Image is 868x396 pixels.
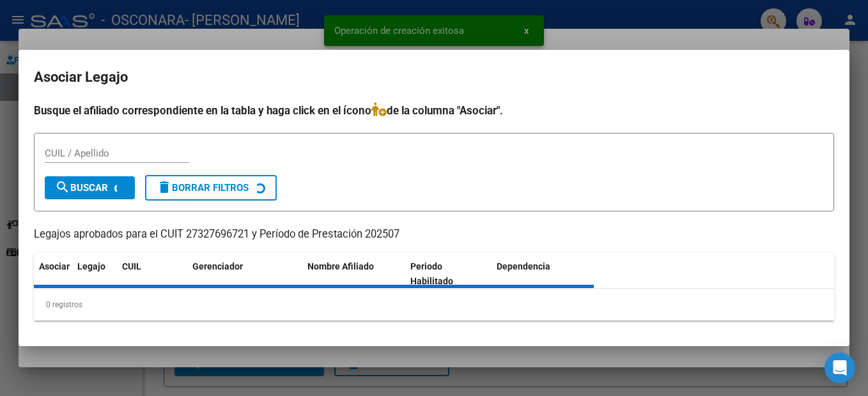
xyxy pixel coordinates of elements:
[34,289,834,321] div: 0 registros
[187,253,302,295] datatable-header-cell: Gerenciador
[34,227,834,243] p: Legajos aprobados para el CUIT 27327696721 y Período de Prestación 202507
[145,175,277,201] button: Borrar Filtros
[34,65,834,89] h2: Asociar Legajo
[492,253,594,295] datatable-header-cell: Dependencia
[39,261,70,271] span: Asociar
[34,102,834,119] h4: Busque el afiliado correspondiente en la tabla y haga click en el ícono de la columna "Asociar".
[77,261,105,271] span: Legajo
[45,176,135,199] button: Buscar
[122,261,141,271] span: CUIL
[117,253,187,295] datatable-header-cell: CUIL
[302,253,405,295] datatable-header-cell: Nombre Afiliado
[192,261,243,271] span: Gerenciador
[72,253,117,295] datatable-header-cell: Legajo
[497,261,550,271] span: Dependencia
[34,253,72,295] datatable-header-cell: Asociar
[307,261,374,271] span: Nombre Afiliado
[410,261,453,286] span: Periodo Habilitado
[55,179,70,195] mat-icon: search
[157,179,172,195] mat-icon: delete
[55,182,108,194] span: Buscar
[405,253,492,295] datatable-header-cell: Periodo Habilitado
[157,182,249,194] span: Borrar Filtros
[825,353,855,383] div: Open Intercom Messenger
